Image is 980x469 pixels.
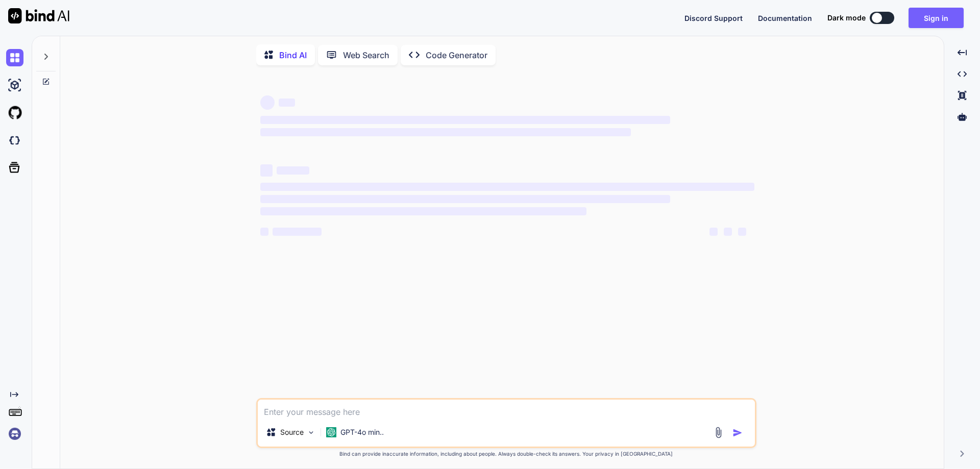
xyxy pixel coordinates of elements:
[260,95,275,110] span: ‌
[260,128,631,136] span: ‌
[260,183,754,191] span: ‌
[260,116,670,124] span: ‌
[713,427,724,438] img: attachment
[426,49,487,61] p: Code Generator
[260,195,670,203] span: ‌
[6,132,23,149] img: darkCloudIdeIcon
[260,164,273,177] span: ‌
[6,425,23,442] img: signin
[738,228,746,236] span: ‌
[6,77,23,94] img: ai-studio
[307,428,315,437] img: Pick Models
[6,104,23,121] img: githubLight
[277,166,309,175] span: ‌
[256,450,756,458] p: Bind can provide inaccurate information, including about people. Always double-check its answers....
[758,14,812,22] span: Documentation
[724,228,732,236] span: ‌
[273,228,322,236] span: ‌
[340,427,384,437] p: GPT-4o min..
[684,14,743,22] span: Discord Support
[732,428,743,438] img: icon
[909,8,964,28] button: Sign in
[758,13,812,23] button: Documentation
[684,13,743,23] button: Discord Support
[260,228,268,236] span: ‌
[280,427,304,437] p: Source
[343,49,389,61] p: Web Search
[709,228,718,236] span: ‌
[8,8,69,23] img: Bind AI
[260,207,586,215] span: ‌
[279,98,295,107] span: ‌
[827,13,866,23] span: Dark mode
[326,427,336,437] img: GPT-4o mini
[6,49,23,66] img: chat
[279,49,307,61] p: Bind AI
